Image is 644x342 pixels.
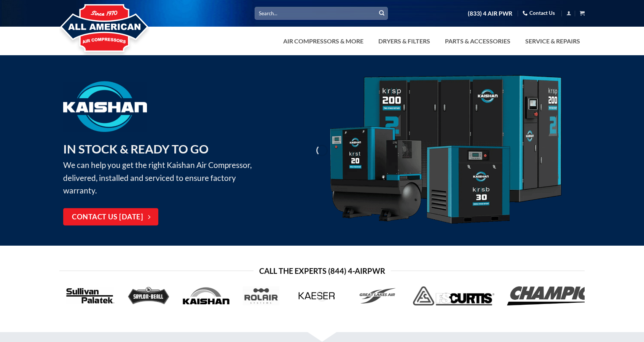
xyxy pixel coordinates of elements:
a: Parts & Accessories [440,34,515,49]
span: Contact Us [DATE] [72,212,143,223]
strong: IN STOCK & READY TO GO [63,142,209,156]
a: Service & Repairs [521,34,585,49]
span: Call the Experts (844) 4-AirPwr [259,265,385,277]
a: Air Compressors & More [279,34,368,49]
input: Search… [255,7,388,19]
a: Login [566,8,571,18]
button: Submit [376,8,387,19]
a: Contact Us [523,7,555,19]
a: Contact Us [DATE] [63,208,158,226]
p: We can help you get the right Kaishan Air Compressor, delivered, installed and serviced to ensure... [63,140,263,197]
img: Kaishan [63,81,147,132]
a: (833) 4 AIR PWR [468,7,512,20]
a: Dryers & Filters [374,34,435,49]
img: Kaishan [327,75,563,226]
